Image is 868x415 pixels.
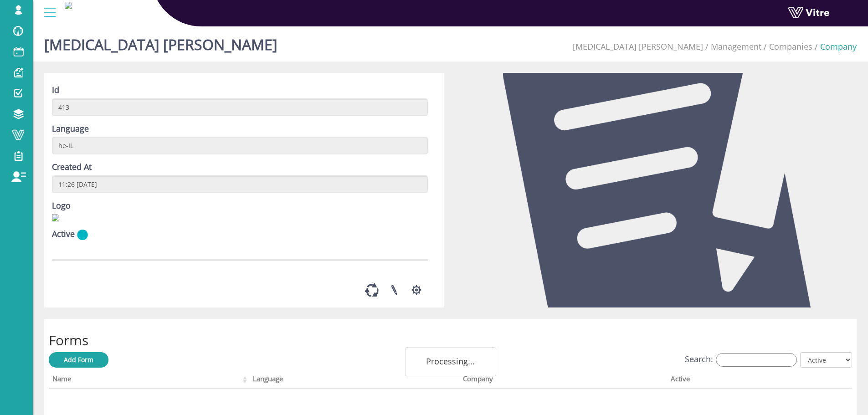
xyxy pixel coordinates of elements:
[667,372,812,389] th: Active
[573,41,703,52] a: [MEDICAL_DATA] [PERSON_NAME]
[405,347,496,376] div: Processing...
[812,41,857,53] li: Company
[52,228,75,240] label: Active
[49,333,852,348] h2: Forms
[685,353,797,367] label: Search:
[49,352,108,368] a: Add Form
[52,123,89,135] label: Language
[716,353,797,367] input: Search:
[52,84,59,96] label: Id
[64,355,93,364] span: Add Form
[249,372,459,389] th: Language
[52,161,92,173] label: Created At
[459,372,667,389] th: Company
[703,41,761,53] li: Management
[52,214,157,221] img: 51fbba00-7b06-46d6-9b63-bb3269440c91.png
[52,200,71,212] label: Logo
[65,2,72,9] img: 51fbba00-7b06-46d6-9b63-bb3269440c91.png
[769,41,812,52] a: Companies
[49,372,249,389] th: Name
[44,23,277,61] h1: [MEDICAL_DATA] [PERSON_NAME]
[77,229,88,241] img: yes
